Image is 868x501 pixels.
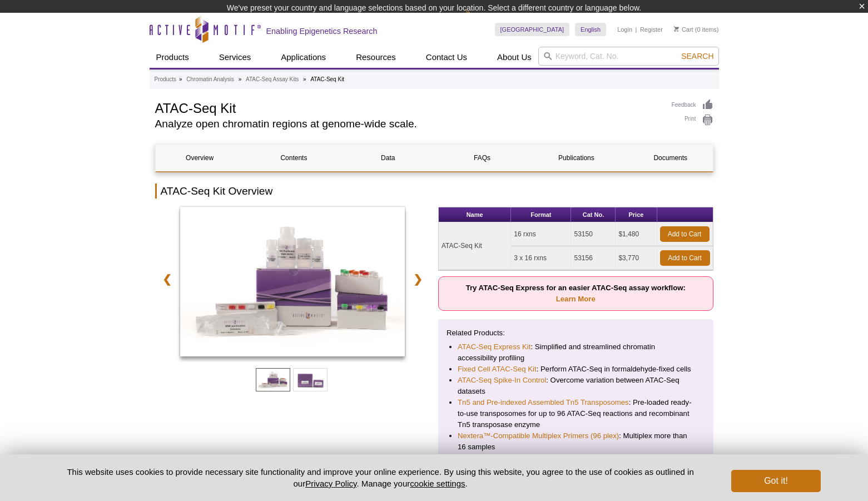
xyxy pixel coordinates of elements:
[617,26,632,33] a: Login
[274,47,333,68] a: Applications
[406,266,430,292] a: ❯
[150,47,196,68] a: Products
[250,145,338,171] a: Contents
[305,479,356,488] a: Privacy Policy
[616,246,657,270] td: $3,770
[458,397,629,408] a: Tn5 and Pre-indexed Assembled Tn5 Transposomes
[458,375,546,386] a: ATAC-Seq Spike-In Control
[458,364,694,375] li: : Perform ATAC-Seq in formaldehyde-fixed cells
[458,430,694,453] li: : Multiplex more than 16 samples
[410,479,465,488] button: cookie settings
[538,47,719,66] input: Keyword, Cat. No.
[155,183,713,199] h2: ATAC-Seq Kit Overview
[447,328,705,339] p: Related Products:
[511,246,571,270] td: 3 x 16 rxns
[246,75,299,85] a: ATAC-Seq Assay Kits
[438,145,526,171] a: FAQs
[180,207,405,357] img: ATAC-Seq Kit
[511,222,571,246] td: 16 rxns
[674,26,693,33] a: Cart
[672,99,713,111] a: Feedback
[458,364,537,375] a: Fixed Cell ATAC-Seq Kit
[186,75,234,85] a: Chromatin Analysis
[155,119,661,129] h2: Analyze open chromatin regions at genome-wide scale.
[155,99,661,116] h1: ATAC-Seq Kit
[571,246,616,270] td: 53156
[458,341,530,353] a: ATAC-Seq Express Kit
[439,222,511,270] td: ATAC-Seq Kit
[674,23,719,36] li: (0 items)
[179,76,182,82] li: »
[511,207,571,222] th: Format
[239,76,242,82] li: »
[156,145,244,171] a: Overview
[458,430,619,442] a: Nextera™-Compatible Multiplex Primers (96 plex)
[344,145,432,171] a: Data
[636,23,637,36] li: |
[495,23,570,36] a: [GEOGRAPHIC_DATA]
[439,207,511,222] th: Name
[48,466,713,489] p: This website uses cookies to provide necessary site functionality and improve your online experie...
[458,375,694,397] li: : Overcome variation between ATAC-Seq datasets
[660,226,710,242] a: Add to Cart
[616,222,657,246] td: $1,480
[678,51,717,61] button: Search
[571,207,616,222] th: Cat No.
[672,114,713,126] a: Print
[626,145,715,171] a: Documents
[458,397,694,430] li: : Pre-loaded ready-to-use transposomes for up to 96 ATAC-Seq reactions and recombinant Tn5 transp...
[660,250,710,266] a: Add to Cart
[640,26,663,33] a: Register
[466,284,686,303] strong: Try ATAC-Seq Express for an easier ATAC-Seq assay workflow:
[674,26,679,32] img: Your Cart
[465,8,495,34] img: Change Here
[616,207,657,222] th: Price
[458,453,694,475] li: : Reliable diversity for every Illumina sequencing run
[731,470,820,492] button: Got it!
[532,145,621,171] a: Publications
[310,76,344,82] li: ATAC-Seq Kit
[458,453,539,464] a: Diversi-Phi Indexed PhiX
[266,26,378,36] h2: Enabling Epigenetics Research
[490,47,538,68] a: About Us
[556,295,596,303] a: Learn More
[155,266,179,292] a: ❮
[155,75,176,85] a: Products
[212,47,258,68] a: Services
[571,222,616,246] td: 53150
[349,47,403,68] a: Resources
[681,52,713,61] span: Search
[458,341,694,364] li: : Simplified and streamlined chromatin accessibility profiling
[419,47,474,68] a: Contact Us
[180,207,405,360] a: ATAC-Seq Kit
[303,76,306,82] li: »
[575,23,606,36] a: English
